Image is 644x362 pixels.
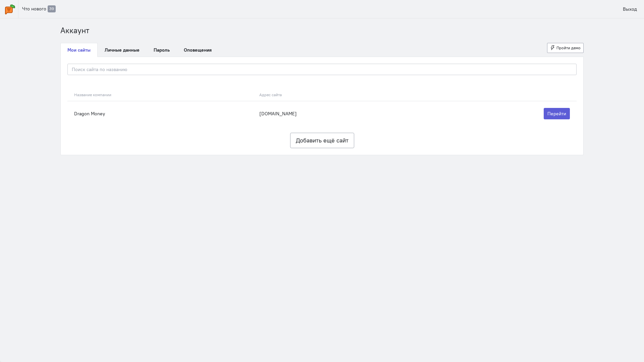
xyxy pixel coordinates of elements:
[67,101,256,126] td: Dragon Money
[98,43,147,57] a: Личные данные
[60,25,584,36] nav: breadcrumb
[60,25,89,36] li: Аккаунт
[22,6,46,12] span: Что нового
[290,133,354,148] button: Добавить ещё сайт
[544,108,570,119] a: Перейти
[60,43,98,57] a: Мои сайты
[256,101,432,126] td: [DOMAIN_NAME]
[5,4,15,14] img: carrot-quest.svg
[67,64,577,75] input: Поиск сайта по названию
[177,43,219,57] a: Оповещения
[556,45,581,50] span: Пройти демо
[547,43,584,53] button: Пройти демо
[147,43,177,57] a: Пароль
[67,88,256,101] th: Название компании
[256,88,432,101] th: Адрес сайта
[18,3,59,15] a: Что нового 39
[48,5,56,12] span: 39
[619,3,641,15] a: Выход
